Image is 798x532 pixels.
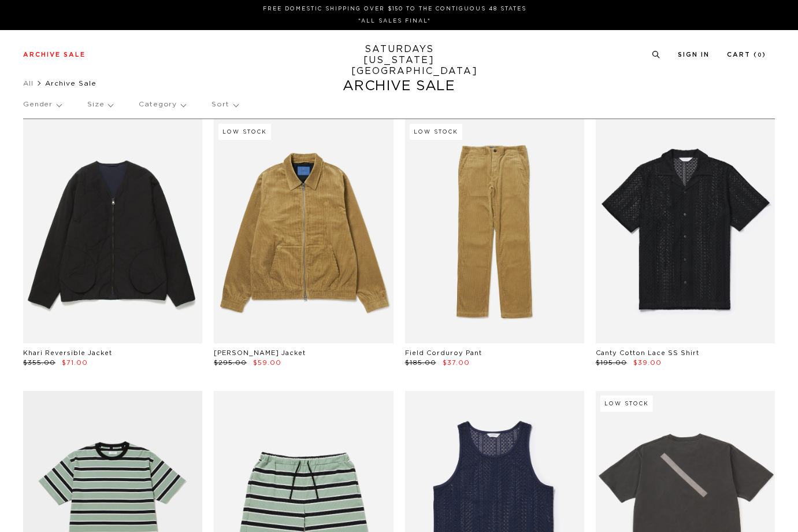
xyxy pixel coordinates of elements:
p: FREE DOMESTIC SHIPPING OVER $150 TO THE CONTIGUOUS 48 STATES [28,5,762,13]
div: Low Stock [218,124,271,140]
a: [PERSON_NAME] Jacket [214,350,306,356]
span: $37.00 [443,360,470,366]
p: *ALL SALES FINAL* [28,17,762,25]
a: SATURDAYS[US_STATE][GEOGRAPHIC_DATA] [351,44,447,77]
span: $185.00 [405,360,436,366]
span: $195.00 [596,360,627,366]
p: Size [87,91,113,118]
a: Canty Cotton Lace SS Shirt [596,350,699,356]
span: $71.00 [62,360,88,366]
span: $295.00 [214,360,247,366]
a: Khari Reversible Jacket [23,350,112,356]
span: $355.00 [23,360,55,366]
a: Archive Sale [23,51,86,58]
p: Category [139,91,185,118]
div: Low Stock [410,124,462,140]
p: Gender [23,91,61,118]
a: Field Corduroy Pant [405,350,482,356]
span: $59.00 [253,360,281,366]
a: Sign In [678,51,710,58]
span: $39.00 [633,360,662,366]
div: Low Stock [600,396,653,412]
a: Cart (0) [727,51,766,58]
span: Archive Sale [45,80,96,87]
a: All [23,80,34,87]
small: 0 [758,53,762,58]
p: Sort [211,91,237,118]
